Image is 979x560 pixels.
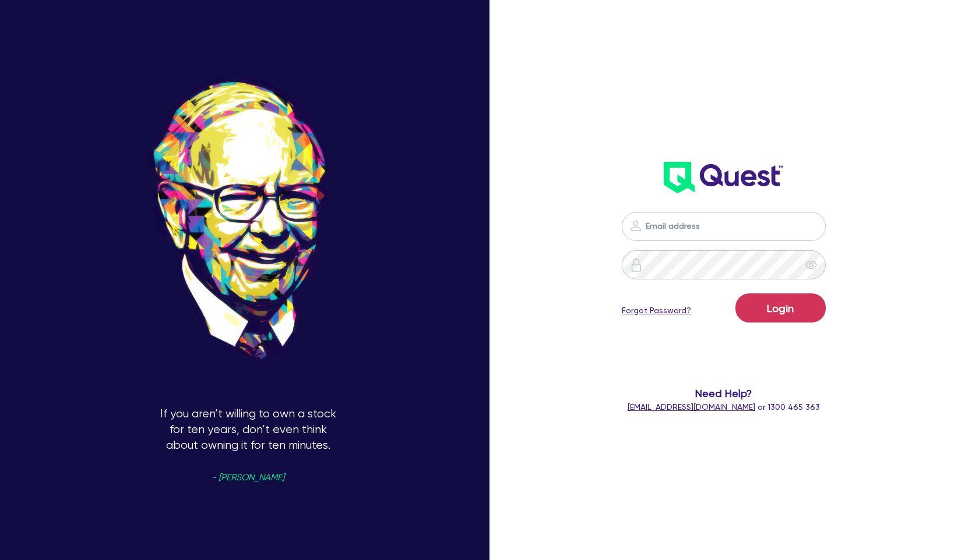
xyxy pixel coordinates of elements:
button: Login [735,293,826,322]
img: icon-password [629,258,643,272]
img: wH2k97JdezQIQAAAABJRU5ErkJggg== [664,162,783,193]
span: eye [805,259,817,271]
input: Email address [622,212,826,241]
img: icon-password [629,219,643,233]
span: or 1300 465 363 [628,402,820,412]
a: Forgot Password? [622,304,691,317]
a: [EMAIL_ADDRESS][DOMAIN_NAME] [628,402,755,412]
span: - [PERSON_NAME] [212,473,284,482]
span: Need Help? [595,385,853,401]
